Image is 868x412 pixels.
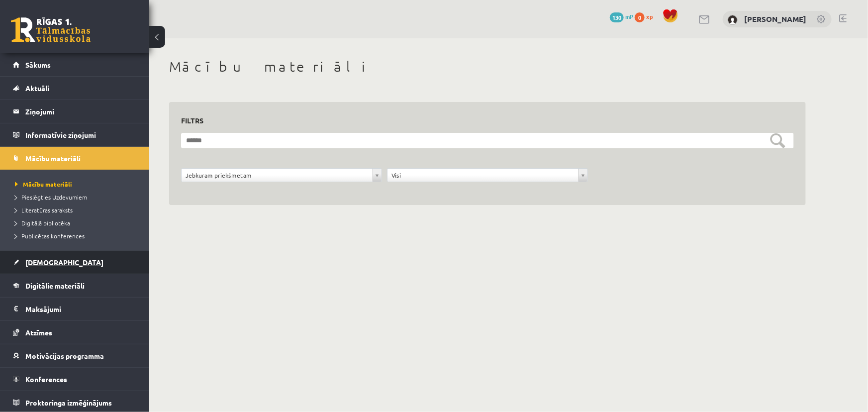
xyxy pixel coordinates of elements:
[25,281,85,290] span: Digitālie materiāli
[25,258,103,267] span: [DEMOGRAPHIC_DATA]
[25,328,52,337] span: Atzīmes
[15,206,139,214] a: Literatūras saraksts
[25,375,67,384] span: Konferences
[13,344,137,367] a: Motivācijas programma
[15,180,72,188] span: Mācību materiāli
[15,206,73,214] span: Literatūras saraksts
[13,147,137,170] a: Mācību materiāli
[13,298,137,320] a: Maksājumi
[181,114,782,127] h3: Filtrs
[635,12,645,22] span: 0
[610,12,624,22] span: 130
[625,12,633,20] span: mP
[11,17,91,42] a: Rīgas 1. Tālmācības vidusskola
[13,368,137,391] a: Konferences
[744,14,806,24] a: [PERSON_NAME]
[13,100,137,123] a: Ziņojumi
[13,123,137,146] a: Informatīvie ziņojumi
[391,169,575,182] span: Visi
[25,123,137,146] legend: Informatīvie ziņojumi
[182,169,382,182] a: Jebkuram priekšmetam
[25,60,51,69] span: Sākums
[610,12,633,20] a: 130 mP
[13,321,137,344] a: Atzīmes
[25,154,81,163] span: Mācību materiāli
[25,100,137,123] legend: Ziņojumi
[15,219,70,227] span: Digitālā bibliotēka
[728,15,738,25] img: Aigars Laķis
[13,251,137,274] a: [DEMOGRAPHIC_DATA]
[635,12,658,20] a: 0 xp
[13,274,137,297] a: Digitālie materiāli
[186,169,369,182] span: Jebkuram priekšmetam
[15,218,139,227] a: Digitālā bibliotēka
[13,77,137,100] a: Aktuāli
[13,53,137,76] a: Sākums
[15,193,87,201] span: Pieslēgties Uzdevumiem
[15,231,139,240] a: Publicētas konferences
[15,180,139,189] a: Mācību materiāli
[169,58,806,75] h1: Mācību materiāli
[646,12,653,20] span: xp
[25,398,112,407] span: Proktoringa izmēģinājums
[15,193,139,202] a: Pieslēgties Uzdevumiem
[25,84,49,93] span: Aktuāli
[25,351,104,360] span: Motivācijas programma
[387,169,587,182] a: Visi
[15,232,85,240] span: Publicētas konferences
[25,298,137,320] legend: Maksājumi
